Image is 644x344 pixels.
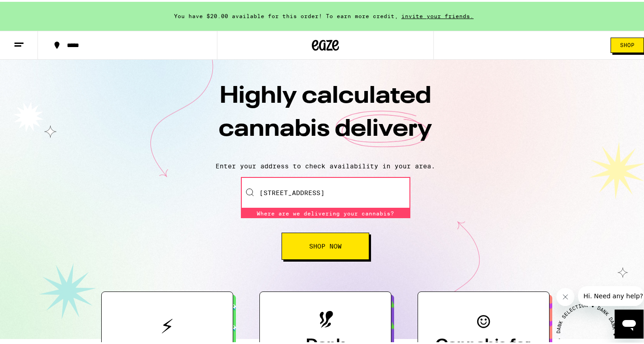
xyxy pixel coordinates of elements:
span: invite your friends. [398,11,477,17]
iframe: Message from company [578,284,644,304]
input: Enter your delivery address [241,175,410,207]
iframe: Button to launch messaging window [615,308,644,337]
button: Shop [611,36,644,51]
div: Where are we delivering your cannabis? [241,207,410,216]
h1: Highly calculated cannabis delivery [167,78,484,153]
span: You have $20.00 available for this order! To earn more credit, [174,11,398,17]
span: Shop Now [309,241,342,248]
iframe: Close message [556,286,574,304]
button: Shop Now [282,231,369,258]
p: Enter your address to check availability in your area. [9,161,642,168]
span: Shop [620,41,635,46]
